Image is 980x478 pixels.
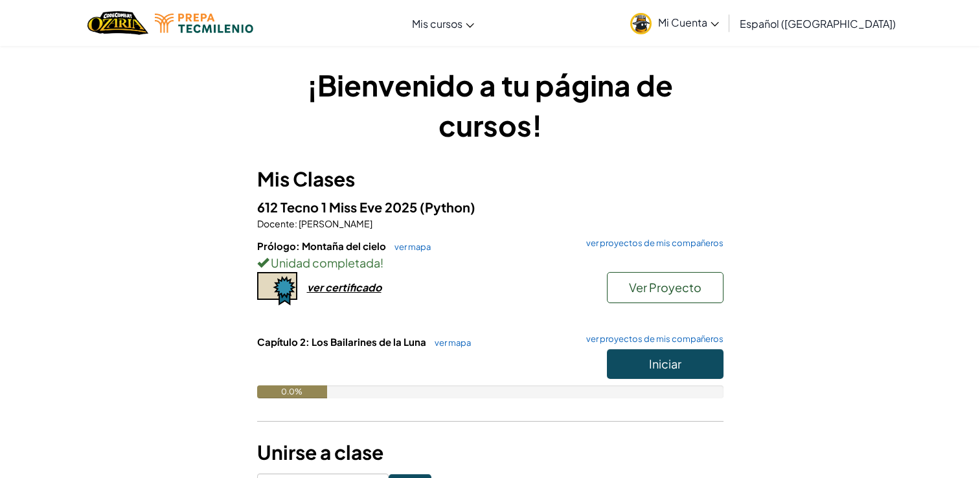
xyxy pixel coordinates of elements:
span: : [295,218,297,229]
a: ver mapa [388,242,431,252]
h1: ¡Bienvenido a tu página de cursos! [257,65,724,145]
button: Ver Proyecto [607,272,724,303]
a: ver proyectos de mis compañeros [580,335,724,343]
span: Capítulo 2: Los Bailarines de la Luna [257,336,428,348]
img: Home [87,10,148,36]
img: certificate-icon.png [257,272,297,306]
button: Iniciar [607,349,724,379]
div: 0.0% [257,385,327,398]
span: Iniciar [649,356,681,371]
a: ver mapa [428,337,471,348]
h3: Unirse a clase [257,438,724,467]
span: Docente [257,218,295,229]
span: Mis cursos [412,17,462,30]
span: Mi Cuenta [658,16,719,29]
img: Tecmilenio logo [155,14,253,33]
a: Mi Cuenta [624,3,725,43]
span: Español ([GEOGRAPHIC_DATA]) [740,17,896,30]
a: ver proyectos de mis compañeros [580,239,724,247]
span: ! [380,255,383,270]
span: 612 Tecno 1 Miss Eve 2025 [257,199,420,215]
span: Ver Proyecto [629,280,701,295]
span: [PERSON_NAME] [297,218,372,229]
a: Ozaria by CodeCombat logo [87,10,148,36]
span: (Python) [420,199,475,215]
span: Unidad completada [269,255,380,270]
h3: Mis Clases [257,165,724,194]
a: Español ([GEOGRAPHIC_DATA]) [733,6,902,41]
a: Mis cursos [405,6,481,41]
a: ver certificado [257,280,382,294]
span: Prólogo: Montaña del cielo [257,240,388,252]
div: ver certificado [307,280,382,294]
img: avatar [630,13,652,34]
